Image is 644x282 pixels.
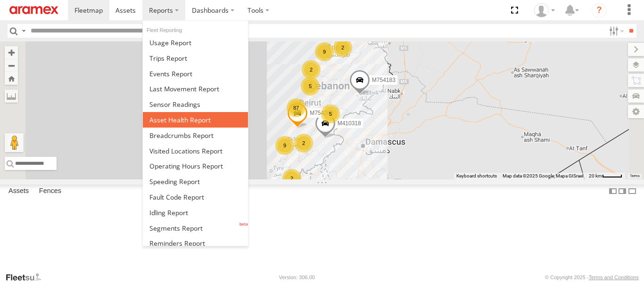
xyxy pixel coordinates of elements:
a: Segments Report [143,220,248,236]
i: ? [592,3,607,18]
div: 5 [301,77,320,96]
a: Reminders Report [143,236,248,251]
button: Keyboard shortcuts [456,173,497,179]
span: M754183 [372,77,396,83]
div: 2 [302,60,321,79]
button: Zoom in [5,46,18,59]
label: Map Settings [628,105,644,118]
label: Dock Summary Table to the Left [608,185,618,198]
div: 2 [333,38,352,57]
a: Full Events Report [143,66,248,81]
button: Drag Pegman onto the map to open Street View [5,133,24,152]
span: Map data ©2025 Google, Mapa GISrael [503,173,583,178]
a: Visited Locations Report [143,143,248,159]
a: Usage Report [143,35,248,50]
a: Asset Health Report [143,112,248,128]
span: M754289 [310,109,333,116]
button: Map scale: 20 km per 39 pixels [586,173,625,179]
a: Fleet Speed Report [143,174,248,189]
label: Hide Summary Table [627,185,637,198]
label: Measure [5,89,18,103]
img: aramex-logo.svg [9,6,58,14]
label: Dock Summary Table to the Right [618,185,627,198]
button: Zoom out [5,59,18,72]
div: 2 [282,169,301,188]
a: Last Movement Report [143,81,248,97]
a: Fault Code Report [143,189,248,205]
label: Assets [4,185,33,198]
div: Mazen Siblini [531,3,558,17]
span: 20 km [589,173,602,178]
span: M410318 [338,120,361,127]
div: 9 [275,136,294,155]
div: Version: 306.00 [279,274,315,280]
div: 5 [321,105,340,123]
a: Terms and Conditions [589,274,639,280]
div: 9 [315,42,334,61]
a: Breadcrumbs Report [143,128,248,143]
div: © Copyright 2025 - [545,274,639,280]
button: Zoom Home [5,72,18,85]
div: 2 [294,134,313,153]
label: Fences [34,185,66,198]
a: Terms (opens in new tab) [630,174,640,178]
a: Sensor Readings [143,97,248,112]
label: Search Filter Options [605,24,626,38]
label: Search Query [20,24,27,38]
a: Idling Report [143,205,248,220]
a: Visit our Website [5,273,49,282]
a: Asset Operating Hours Report [143,158,248,174]
a: Trips Report [143,50,248,66]
div: 87 [287,98,305,117]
